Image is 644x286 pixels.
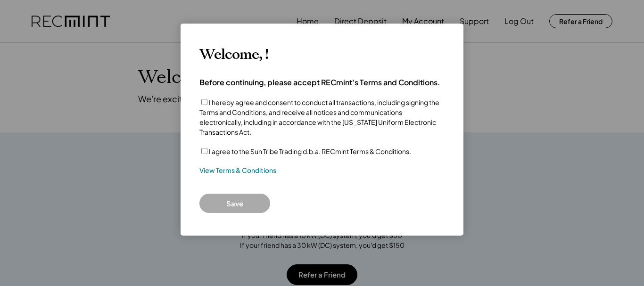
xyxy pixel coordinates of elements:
a: View Terms & Conditions [199,166,276,175]
h4: Before continuing, please accept RECmint's Terms and Conditions. [199,77,440,88]
label: I hereby agree and consent to conduct all transactions, including signing the Terms and Condition... [199,98,439,136]
button: Save [199,194,270,213]
h3: Welcome, ! [199,46,268,63]
label: I agree to the Sun Tribe Trading d.b.a. RECmint Terms & Conditions. [209,147,411,155]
